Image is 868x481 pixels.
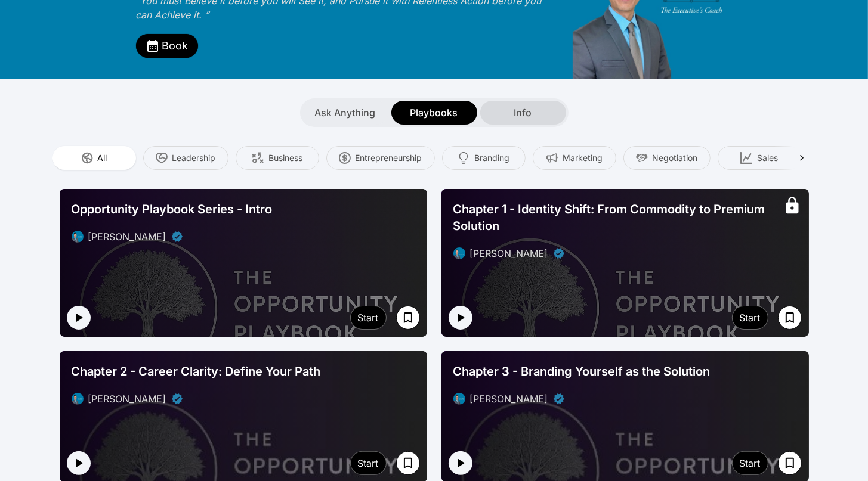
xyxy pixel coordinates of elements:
button: Start [732,306,768,330]
div: [PERSON_NAME] [470,246,548,260]
div: Verified partner - David Camacho [553,393,565,405]
button: Leadership [143,146,228,170]
button: Play intro [67,451,91,475]
button: Play intro [449,451,472,475]
button: Entrepreneurship [326,146,435,170]
span: Ask Anything [315,105,376,120]
button: Sales [718,146,801,170]
span: Leadership [172,152,216,164]
span: All [98,152,107,164]
img: Entrepreneurship [339,152,351,164]
button: Branding [442,146,526,170]
button: Business [236,146,319,170]
span: Info [514,105,532,120]
span: Chapter 3 - Branding Yourself as the Solution [453,363,711,380]
button: Save [396,306,420,330]
div: Verified partner - David Camacho [171,393,183,405]
button: Start [732,451,768,475]
button: Ask Anything [302,101,388,125]
img: All [81,152,93,164]
span: Entrepreneurship [356,152,422,164]
div: Start [358,311,379,325]
img: avatar of David Camacho [72,393,84,405]
button: All [52,146,136,170]
div: [PERSON_NAME] [88,229,166,244]
img: Negotiation [636,152,648,164]
div: This is paid content [783,196,802,215]
div: [PERSON_NAME] [88,392,166,406]
div: Verified partner - David Camacho [553,247,565,259]
span: Chapter 2 - Career Clarity: Define Your Path [72,363,321,380]
button: Start [350,306,387,330]
img: avatar of David Camacho [453,393,465,405]
button: Start [350,451,387,475]
span: Marketing [563,152,603,164]
img: Branding [458,152,469,164]
img: Marketing [546,152,558,164]
span: Playbooks [410,105,458,120]
span: Book [162,38,189,54]
div: Verified partner - David Camacho [171,231,183,243]
div: Start [740,311,761,325]
img: Sales [740,152,752,164]
span: Opportunity Playbook Series - Intro [72,201,273,218]
button: Playbooks [391,101,477,125]
img: Leadership [156,152,168,164]
span: Sales [757,152,778,164]
div: Start [740,456,761,470]
span: Negotiation [653,152,698,164]
span: Chapter 1 - Identity Shift: From Commodity to Premium Solution [453,201,797,234]
span: Branding [474,152,509,164]
button: Save [778,306,802,330]
img: avatar of David Camacho [453,247,465,259]
button: Play intro [449,306,472,330]
button: Save [778,451,802,475]
button: Negotiation [623,146,711,170]
button: Play intro [67,306,91,330]
div: Start [358,456,379,470]
img: Business [252,152,264,164]
button: Book [136,34,198,58]
img: avatar of David Camacho [72,231,84,243]
span: Business [268,152,302,164]
button: Info [480,101,566,125]
div: [PERSON_NAME] [470,392,548,406]
button: Marketing [533,146,616,170]
button: Save [396,451,420,475]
